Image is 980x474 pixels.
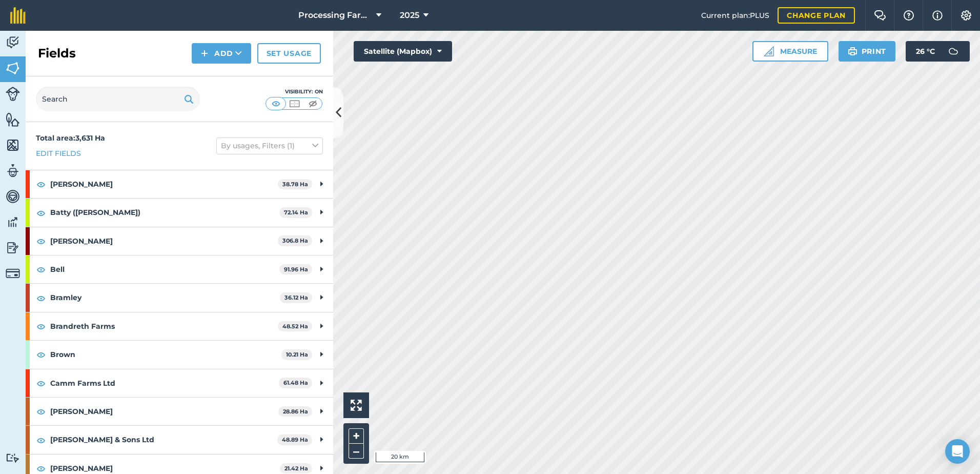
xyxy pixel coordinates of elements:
[184,93,194,105] img: svg+xml;base64,PHN2ZyB4bWxucz0iaHR0cDovL3d3dy53My5vcmcvMjAwMC9zdmciIHdpZHRoPSIxOSIgaGVpZ2h0PSIyNC...
[36,405,46,418] img: svg+xml;base64,PHN2ZyB4bWxucz0iaHR0cDovL3d3dy53My5vcmcvMjAwMC9zdmciIHdpZHRoPSIxOCIgaGVpZ2h0PSIyNC...
[6,214,20,230] img: svg+xml;base64,PD94bWwgdmVyc2lvbj0iMS4wIiBlbmNvZGluZz0idXRmLTgiPz4KPCEtLSBHZW5lcmF0b3I6IEFkb2JlIE...
[50,255,279,283] strong: Bell
[6,87,20,101] img: svg+xml;base64,PD94bWwgdmVyc2lvbj0iMS4wIiBlbmNvZGluZz0idXRmLTgiPz4KPCEtLSBHZW5lcmF0b3I6IEFkb2JlIE...
[26,426,333,453] div: [PERSON_NAME] & Sons Ltd48.89 Ha
[6,240,20,255] img: svg+xml;base64,PD94bWwgdmVyc2lvbj0iMS4wIiBlbmNvZGluZz0idXRmLTgiPz4KPCEtLSBHZW5lcmF0b3I6IEFkb2JlIE...
[6,266,20,281] img: svg+xml;base64,PD94bWwgdmVyc2lvbj0iMS4wIiBlbmNvZGluZz0idXRmLTgiPz4KPCEtLSBHZW5lcmF0b3I6IEFkb2JlIE...
[932,9,943,22] img: svg+xml;base64,PHN2ZyB4bWxucz0iaHR0cDovL3d3dy53My5vcmcvMjAwMC9zdmciIHdpZHRoPSIxNyIgaGVpZ2h0PSIxNy...
[284,209,308,216] strong: 72.14 Ha
[282,323,308,330] strong: 48.52 Ha
[351,400,362,411] img: Four arrows, one pointing top left, one top right, one bottom right and the last bottom left
[400,9,419,22] span: 2025
[288,98,301,109] img: svg+xml;base64,PHN2ZyB4bWxucz0iaHR0cDovL3d3dy53My5vcmcvMjAwMC9zdmciIHdpZHRoPSI1MCIgaGVpZ2h0PSI0MC...
[36,377,46,389] img: svg+xml;base64,PHN2ZyB4bWxucz0iaHR0cDovL3d3dy53My5vcmcvMjAwMC9zdmciIHdpZHRoPSIxOCIgaGVpZ2h0PSIyNC...
[6,61,20,76] img: svg+xml;base64,PHN2ZyB4bWxucz0iaHR0cDovL3d3dy53My5vcmcvMjAwMC9zdmciIHdpZHRoPSI1NiIgaGVpZ2h0PSI2MC...
[36,348,46,361] img: svg+xml;base64,PHN2ZyB4bWxucz0iaHR0cDovL3d3dy53My5vcmcvMjAwMC9zdmciIHdpZHRoPSIxOCIgaGVpZ2h0PSIyNC...
[6,35,20,50] img: svg+xml;base64,PD94bWwgdmVyc2lvbj0iMS4wIiBlbmNvZGluZz0idXRmLTgiPz4KPCEtLSBHZW5lcmF0b3I6IEFkb2JlIE...
[943,41,964,62] img: svg+xml;base64,PD94bWwgdmVyc2lvbj0iMS4wIiBlbmNvZGluZz0idXRmLTgiPz4KPCEtLSBHZW5lcmF0b3I6IEFkb2JlIE...
[50,227,278,255] strong: [PERSON_NAME]
[10,7,26,24] img: fieldmargin Logo
[283,408,308,415] strong: 28.86 Ha
[36,292,46,304] img: svg+xml;base64,PHN2ZyB4bWxucz0iaHR0cDovL3d3dy53My5vcmcvMjAwMC9zdmciIHdpZHRoPSIxOCIgaGVpZ2h0PSIyNC...
[6,163,20,179] img: svg+xml;base64,PD94bWwgdmVyc2lvbj0iMS4wIiBlbmNvZGluZz0idXRmLTgiPz4KPCEtLSBHZW5lcmF0b3I6IEFkb2JlIE...
[38,45,76,62] h2: Fields
[307,98,319,109] img: svg+xml;base64,PHN2ZyB4bWxucz0iaHR0cDovL3d3dy53My5vcmcvMjAwMC9zdmciIHdpZHRoPSI1MCIgaGVpZ2h0PSI0MC...
[282,436,308,443] strong: 48.89 Ha
[50,199,279,226] strong: Batty ([PERSON_NAME])
[257,43,321,64] a: Set usage
[6,453,20,463] img: svg+xml;base64,PD94bWwgdmVyc2lvbj0iMS4wIiBlbmNvZGluZz0idXRmLTgiPz4KPCEtLSBHZW5lcmF0b3I6IEFkb2JlIE...
[284,465,308,472] strong: 21.42 Ha
[266,88,323,96] div: Visibility: On
[848,45,857,57] img: svg+xml;base64,PHN2ZyB4bWxucz0iaHR0cDovL3d3dy53My5vcmcvMjAwMC9zdmciIHdpZHRoPSIxOSIgaGVpZ2h0PSIyNC...
[50,312,278,340] strong: Brandreth Farms
[945,439,970,464] div: Open Intercom Messenger
[903,10,915,21] img: A question mark icon
[36,178,46,190] img: svg+xml;base64,PHN2ZyB4bWxucz0iaHR0cDovL3d3dy53My5vcmcvMjAwMC9zdmciIHdpZHRoPSIxOCIgaGVpZ2h0PSIyNC...
[286,351,308,358] strong: 10.21 Ha
[50,426,277,453] strong: [PERSON_NAME] & Sons Ltd
[36,133,105,143] strong: Total area : 3,631 Ha
[284,266,308,273] strong: 91.96 Ha
[26,227,333,255] div: [PERSON_NAME]306.8 Ha
[839,41,896,62] button: Print
[36,434,46,446] img: svg+xml;base64,PHN2ZyB4bWxucz0iaHR0cDovL3d3dy53My5vcmcvMjAwMC9zdmciIHdpZHRoPSIxOCIgaGVpZ2h0PSIyNC...
[282,181,308,188] strong: 38.78 Ha
[284,294,308,301] strong: 36.12 Ha
[906,41,970,62] button: 26 °C
[36,148,81,159] a: Edit fields
[26,284,333,311] div: Bramley36.12 Ha
[26,341,333,368] div: Brown10.21 Ha
[916,41,935,62] span: 26 ° C
[283,379,308,386] strong: 61.48 Ha
[26,398,333,425] div: [PERSON_NAME]28.86 Ha
[50,284,280,311] strong: Bramley
[349,428,364,444] button: +
[26,255,333,283] div: Bell91.96 Ha
[354,41,452,62] button: Satellite (Mapbox)
[36,87,200,111] input: Search
[26,170,333,198] div: [PERSON_NAME]38.78 Ha
[201,47,208,60] img: svg+xml;base64,PHN2ZyB4bWxucz0iaHR0cDovL3d3dy53My5vcmcvMjAwMC9zdmciIHdpZHRoPSIxNCIgaGVpZ2h0PSIyNC...
[6,137,20,153] img: svg+xml;base64,PHN2ZyB4bWxucz0iaHR0cDovL3d3dy53My5vcmcvMjAwMC9zdmciIHdpZHRoPSI1NiIgaGVpZ2h0PSI2MC...
[36,235,46,247] img: svg+xml;base64,PHN2ZyB4bWxucz0iaHR0cDovL3d3dy53My5vcmcvMjAwMC9zdmciIHdpZHRoPSIxOCIgaGVpZ2h0PSIyNC...
[778,7,855,24] a: Change plan
[960,10,972,21] img: A cog icon
[752,41,828,62] button: Measure
[36,263,46,275] img: svg+xml;base64,PHN2ZyB4bWxucz0iaHR0cDovL3d3dy53My5vcmcvMjAwMC9zdmciIHdpZHRoPSIxOCIgaGVpZ2h0PSIyNC...
[50,398,278,425] strong: [PERSON_NAME]
[50,341,281,368] strong: Brown
[6,189,20,204] img: svg+xml;base64,PD94bWwgdmVyc2lvbj0iMS4wIiBlbmNvZGluZz0idXRmLTgiPz4KPCEtLSBHZW5lcmF0b3I6IEFkb2JlIE...
[6,112,20,127] img: svg+xml;base64,PHN2ZyB4bWxucz0iaHR0cDovL3d3dy53My5vcmcvMjAwMC9zdmciIHdpZHRoPSI1NiIgaGVpZ2h0PSI2MC...
[26,369,333,397] div: Camm Farms Ltd61.48 Ha
[298,9,372,22] span: Processing Farms
[26,199,333,226] div: Batty ([PERSON_NAME])72.14 Ha
[36,320,46,332] img: svg+xml;base64,PHN2ZyB4bWxucz0iaHR0cDovL3d3dy53My5vcmcvMjAwMC9zdmciIHdpZHRoPSIxOCIgaGVpZ2h0PSIyNC...
[349,444,364,459] button: –
[50,170,278,198] strong: [PERSON_NAME]
[764,46,774,56] img: Ruler icon
[282,237,308,244] strong: 306.8 Ha
[192,43,251,64] button: Add
[270,98,282,109] img: svg+xml;base64,PHN2ZyB4bWxucz0iaHR0cDovL3d3dy53My5vcmcvMjAwMC9zdmciIHdpZHRoPSI1MCIgaGVpZ2h0PSI0MC...
[701,10,769,21] span: Current plan : PLUS
[50,369,279,397] strong: Camm Farms Ltd
[216,137,323,154] button: By usages, Filters (1)
[26,312,333,340] div: Brandreth Farms48.52 Ha
[36,207,46,219] img: svg+xml;base64,PHN2ZyB4bWxucz0iaHR0cDovL3d3dy53My5vcmcvMjAwMC9zdmciIHdpZHRoPSIxOCIgaGVpZ2h0PSIyNC...
[874,10,886,21] img: Two speech bubbles overlapping with the left bubble in the forefront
